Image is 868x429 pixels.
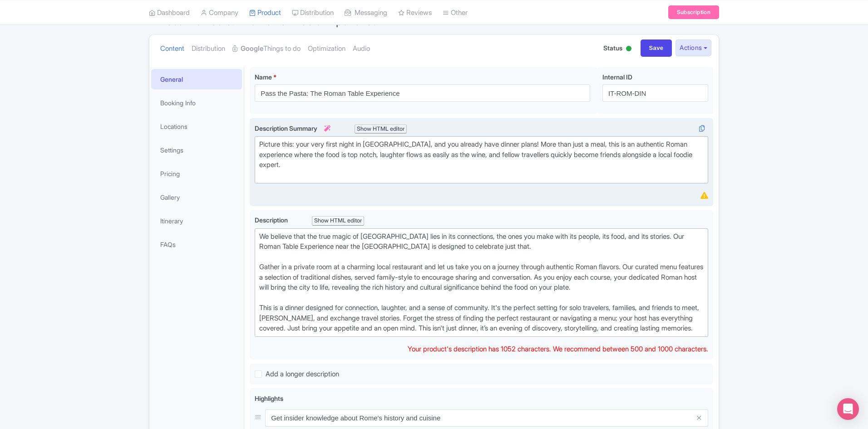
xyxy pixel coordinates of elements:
a: Distribution [192,35,225,63]
div: Your product's description has 1052 characters. We recommend between 500 and 1000 characters. [408,344,708,355]
a: Content [160,35,184,63]
div: Open Intercom Messenger [837,398,859,420]
a: FAQs [151,234,242,255]
span: Pass the Pasta: The Roman Table Experience [160,15,378,28]
a: Booking Info [151,93,242,113]
a: GoogleThings to do [232,35,301,63]
div: Active [624,42,633,56]
a: Itinerary [151,211,242,231]
span: Description Summary [255,124,332,132]
a: Locations [151,116,242,137]
strong: Google [241,44,263,54]
a: Audio [353,35,370,63]
a: Settings [151,140,242,160]
span: Add a longer description [266,370,339,378]
span: Internal ID [602,73,632,81]
a: General [151,69,242,89]
a: Pricing [151,163,242,184]
a: Optimization [308,35,345,63]
div: We believe that the true magic of [GEOGRAPHIC_DATA] lies in its connections, the ones you make wi... [259,232,704,334]
div: Picture this: your very first night in [GEOGRAPHIC_DATA], and you already have dinner plans! More... [259,139,704,180]
a: Gallery [151,187,242,207]
input: Save [641,39,672,57]
div: Show HTML editor [355,124,407,134]
span: Highlights [255,394,283,402]
a: Subscription [668,5,719,19]
span: Description [255,216,289,224]
span: Name [255,73,272,81]
span: Status [603,43,622,53]
div: Show HTML editor [312,216,364,226]
button: Actions [676,39,711,56]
